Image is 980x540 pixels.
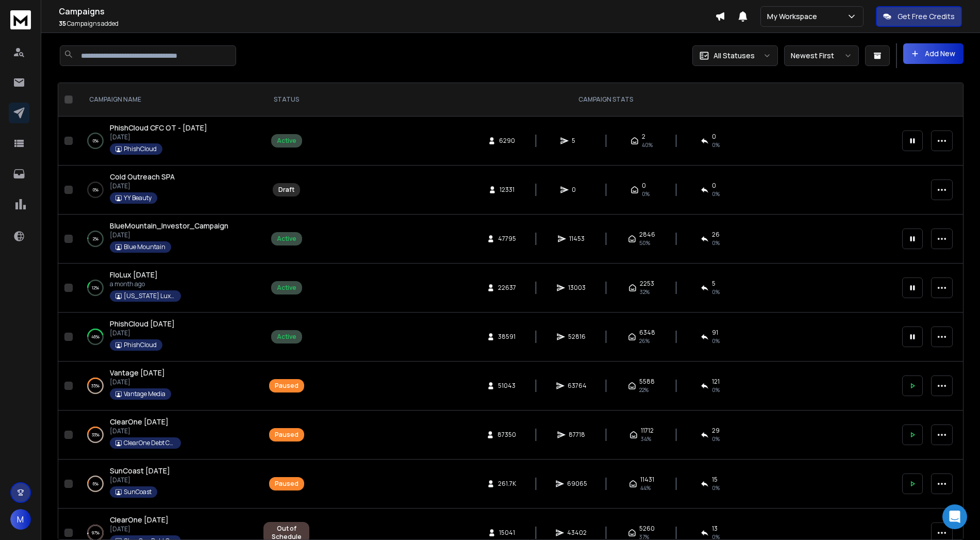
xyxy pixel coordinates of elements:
p: [DATE] [110,329,175,337]
span: 11453 [569,235,585,243]
p: [DATE] [110,231,228,239]
span: 6290 [499,137,515,145]
p: 2 % [93,234,98,244]
p: [DATE] [110,427,181,435]
span: 5588 [639,378,655,386]
span: 35 [59,19,66,28]
span: ClearOne [DATE] [110,515,169,525]
span: 22637 [498,284,516,292]
img: logo [10,10,31,29]
span: 34 % [641,435,651,443]
th: STATUS [257,83,315,117]
span: 11431 [640,476,654,484]
span: 15 [712,476,718,484]
p: [DATE] [110,378,171,386]
button: M [10,509,31,530]
span: FloLux [DATE] [110,270,158,280]
p: PhishCloud [124,341,157,349]
span: 69065 [567,480,587,488]
p: [DATE] [110,182,175,190]
p: 46 % [91,332,99,342]
p: PhishCloud [124,145,157,153]
span: 52816 [568,333,586,341]
span: 47795 [498,235,516,243]
p: 33 % [92,430,99,440]
a: SunCoast [DATE] [110,466,170,476]
span: 38591 [498,333,516,341]
div: Active [277,235,296,243]
span: 91 [712,329,718,337]
span: 0 [642,182,646,190]
button: Add New [903,43,964,64]
p: [DATE] [110,133,207,141]
a: ClearOne [DATE] [110,417,169,427]
span: 2846 [639,231,655,239]
span: 2 [642,133,645,141]
span: 5260 [639,525,655,533]
span: 0 % [712,141,720,149]
td: 2%BlueMountain_Investor_Campaign[DATE]Blue Mountain [77,215,257,264]
p: ClearOne Debt Consolidation [124,439,175,447]
h1: Campaigns [59,5,715,18]
span: 43402 [567,529,587,537]
a: BlueMountain_Investor_Campaign [110,221,228,231]
span: 0% [712,190,720,198]
span: Vantage [DATE] [110,368,165,378]
span: 50 % [639,239,650,247]
button: Newest First [784,45,859,66]
p: Vantage Media [124,390,165,398]
td: 35%Vantage [DATE][DATE]Vantage Media [77,362,257,411]
span: 87718 [569,431,585,439]
span: 13003 [568,284,586,292]
th: CAMPAIGN NAME [77,83,257,117]
p: 12 % [92,283,99,293]
a: FloLux [DATE] [110,270,158,280]
p: 97 % [92,528,99,538]
p: 0 % [93,185,98,195]
span: 87350 [497,431,516,439]
p: All Statuses [713,51,755,61]
a: Cold Outreach SPA [110,172,175,182]
td: 0%Cold Outreach SPA[DATE]YY Beauty [77,166,257,215]
span: 2253 [640,280,654,288]
div: Paused [275,431,298,439]
div: Active [277,333,296,341]
div: Paused [275,382,298,390]
a: PhishCloud [DATE] [110,319,175,329]
span: 13 [712,525,718,533]
span: 0 % [712,239,720,247]
span: 0 % [712,484,720,492]
span: 32 % [640,288,650,296]
td: 46%PhishCloud [DATE][DATE]PhishCloud [77,313,257,362]
a: Vantage [DATE] [110,368,165,378]
p: YY Beauty [124,194,152,202]
span: SunCoast [DATE] [110,466,170,476]
td: 0%PhishCloud CFC OT - [DATE][DATE]PhishCloud [77,117,257,166]
span: 6348 [639,329,655,337]
span: 0 % [712,288,720,296]
button: Get Free Credits [876,6,962,27]
a: PhishCloud CFC OT - [DATE] [110,123,207,133]
span: 40 % [642,141,653,149]
p: My Workspace [767,11,821,22]
span: 63764 [568,382,587,390]
div: Open Intercom Messenger [942,504,967,529]
p: [US_STATE] Luxury [124,292,175,300]
td: 12%FloLux [DATE]a month ago[US_STATE] Luxury [77,264,257,313]
p: [DATE] [110,476,170,484]
span: 15041 [499,529,515,537]
span: 29 [712,427,720,435]
td: 6%SunCoast [DATE][DATE]SunCoast [77,460,257,509]
span: 51043 [498,382,516,390]
span: 0 % [712,337,720,345]
span: 5 [712,280,716,288]
span: 0 [712,133,716,141]
p: Get Free Credits [898,11,955,22]
span: 0 % [712,435,720,443]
